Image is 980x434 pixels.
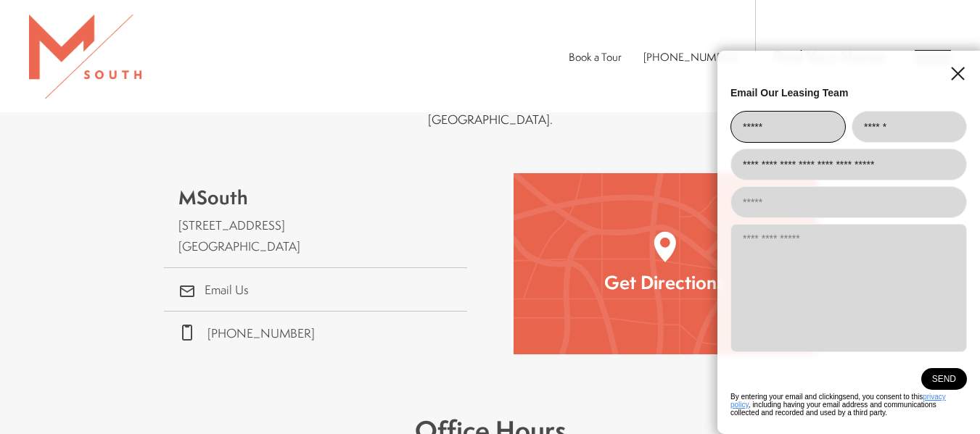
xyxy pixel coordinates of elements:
span: [STREET_ADDRESS] [GEOGRAPHIC_DATA] [178,217,300,254]
a: Find Your Home [773,45,884,68]
a: Get Directions to 5110 South Manhattan Avenue Tampa, FL 33611 [164,173,467,268]
p: Get Directions [543,270,786,296]
span: [PHONE_NUMBER] [643,49,738,64]
a: Call Us at 813-570-8014 [643,49,738,64]
p: MSouth [178,184,453,212]
button: Open Menu [915,50,951,63]
a: Email Us [164,268,467,311]
a: Book a Tour [569,49,622,64]
img: Map Pin Icon [654,232,675,262]
span: [PHONE_NUMBER] [207,325,315,341]
a: Call Us at phone: 813-570-8014 [164,312,467,354]
img: MSouth [29,14,141,99]
a: Open Google Maps to Get Directions [514,173,817,355]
